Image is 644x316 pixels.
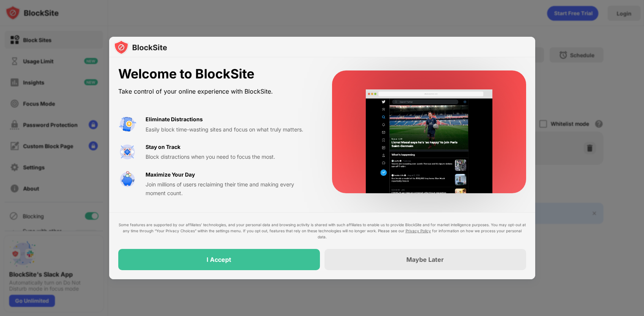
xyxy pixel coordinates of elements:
[118,143,136,161] img: value-focus.svg
[118,66,314,82] div: Welcome to BlockSite
[118,115,136,133] img: value-avoid-distractions.svg
[207,256,231,263] div: I Accept
[118,171,136,189] img: value-safe-time.svg
[118,222,526,240] div: Some features are supported by our affiliates’ technologies, and your personal data and browsing ...
[118,86,314,97] div: Take control of your online experience with BlockSite.
[406,228,431,233] a: Privacy Policy
[146,115,203,124] div: Eliminate Distractions
[146,125,314,134] div: Easily block time-wasting sites and focus on what truly matters.
[114,40,167,55] img: logo-blocksite.svg
[406,256,444,263] div: Maybe Later
[146,180,314,197] div: Join millions of users reclaiming their time and making every moment count.
[146,143,180,151] div: Stay on Track
[146,153,314,161] div: Block distractions when you need to focus the most.
[146,171,195,179] div: Maximize Your Day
